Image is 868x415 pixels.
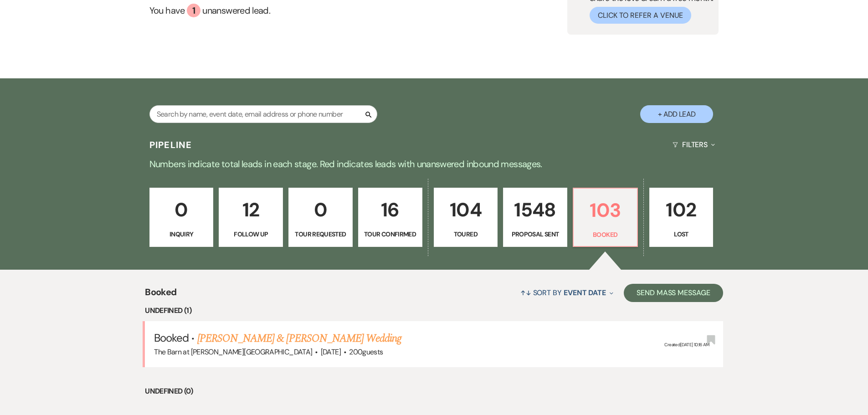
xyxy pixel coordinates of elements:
input: Search by name, event date, email address or phone number [149,105,377,123]
p: 16 [364,195,416,225]
p: Toured [440,229,492,239]
span: [DATE] [321,347,341,357]
button: + Add Lead [640,105,713,123]
span: Created: [DATE] 10:16 AM [664,342,709,348]
p: 0 [294,195,347,225]
span: 200 guests [349,347,383,357]
li: undefined (0) [145,385,723,397]
span: ↑↓ [520,288,531,297]
p: Numbers indicate total leads in each stage. Red indicates leads with unanswered inbound messages. [106,157,762,171]
p: Booked [579,230,632,240]
p: Proposal Sent [509,229,561,239]
a: 0Inquiry [149,188,214,247]
p: Lost [655,229,708,239]
p: Inquiry [155,229,208,239]
span: The Barn at [PERSON_NAME][GEOGRAPHIC_DATA] [154,347,312,357]
span: Booked [145,285,176,305]
p: Tour Confirmed [364,229,416,239]
p: 1548 [509,195,561,225]
button: Sort By Event Date [517,281,617,305]
a: 1548Proposal Sent [503,188,567,247]
p: 103 [579,195,632,225]
a: [PERSON_NAME] & [PERSON_NAME] Wedding [197,330,401,347]
button: Click to Refer a Venue [590,7,691,24]
a: 0Tour Requested [288,188,353,247]
li: undefined (1) [145,305,723,317]
span: Event Date [564,288,606,297]
a: 102Lost [649,188,714,247]
h3: Pipeline [149,138,192,151]
p: 12 [225,195,277,225]
a: 12Follow Up [219,188,283,247]
button: Filters [669,133,719,157]
p: Follow Up [225,229,277,239]
p: 102 [655,195,708,225]
a: 104Toured [434,188,498,247]
a: 103Booked [573,188,638,247]
span: Booked [154,331,189,345]
p: 0 [155,195,208,225]
a: 16Tour Confirmed [358,188,422,247]
p: 104 [440,195,492,225]
div: 1 [187,4,200,17]
a: You have 1 unanswered lead. [149,4,481,17]
p: Tour Requested [294,229,347,239]
button: Send Mass Message [624,284,723,302]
